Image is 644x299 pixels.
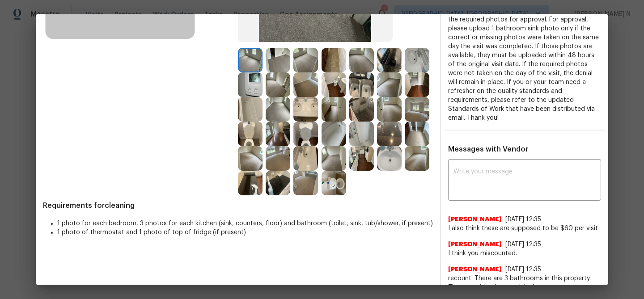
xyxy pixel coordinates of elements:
[448,215,502,224] span: [PERSON_NAME]
[43,201,433,210] span: Requirements for cleaning
[448,240,502,249] span: [PERSON_NAME]
[448,146,528,153] span: Messages with Vendor
[448,249,601,258] span: I think you miscounted.
[505,216,541,223] span: [DATE] 12:35
[448,224,601,233] span: I also think these are supposed to be $60 per visit
[448,265,502,274] span: [PERSON_NAME]
[57,228,433,237] li: 1 photo of thermostat and 1 photo of top of fridge (if present)
[57,219,433,228] li: 1 photo for each bedroom, 3 photos for each kitchen (sink, counters, floor) and bathroom (toilet,...
[505,266,541,273] span: [DATE] 12:35
[448,274,601,292] span: recount. There are 3 bathrooms in this property. There are 4 bathroom sink photos.
[505,241,541,248] span: [DATE] 12:35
